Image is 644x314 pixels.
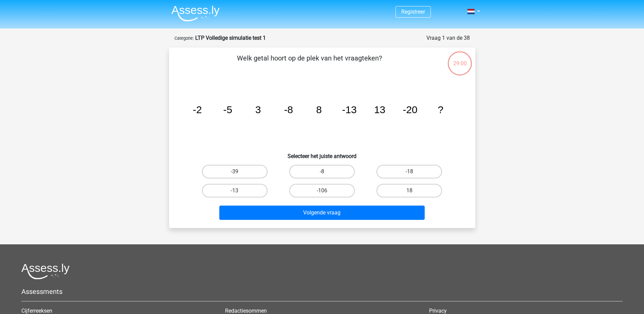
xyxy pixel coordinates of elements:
tspan: 8 [316,104,322,115]
tspan: -20 [403,104,417,115]
a: Registreer [401,8,425,15]
img: Assessly [171,5,220,21]
a: Privacy [429,308,447,314]
button: Volgende vraag [219,206,425,220]
tspan: -2 [192,104,202,115]
label: -106 [289,184,355,197]
tspan: -8 [284,104,293,115]
tspan: 3 [255,104,261,115]
label: -18 [376,165,442,178]
tspan: -5 [223,104,232,115]
tspan: -13 [342,104,356,115]
a: Redactiesommen [225,308,267,314]
tspan: ? [438,104,443,115]
img: Assessly logo [21,263,70,279]
tspan: 13 [374,104,385,115]
small: Categorie: [174,36,194,41]
h5: Assessments [21,287,623,296]
div: 29:00 [447,51,473,68]
label: -13 [202,184,268,197]
div: Vraag 1 van de 38 [426,34,470,42]
strong: LTP Volledige simulatie test 1 [195,35,266,41]
label: -8 [289,165,355,178]
label: -39 [202,165,268,178]
p: Welk getal hoort op de plek van het vraagteken? [180,53,439,73]
label: 18 [376,184,442,197]
h6: Selecteer het juiste antwoord [180,147,464,159]
a: Cijferreeksen [21,308,52,314]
